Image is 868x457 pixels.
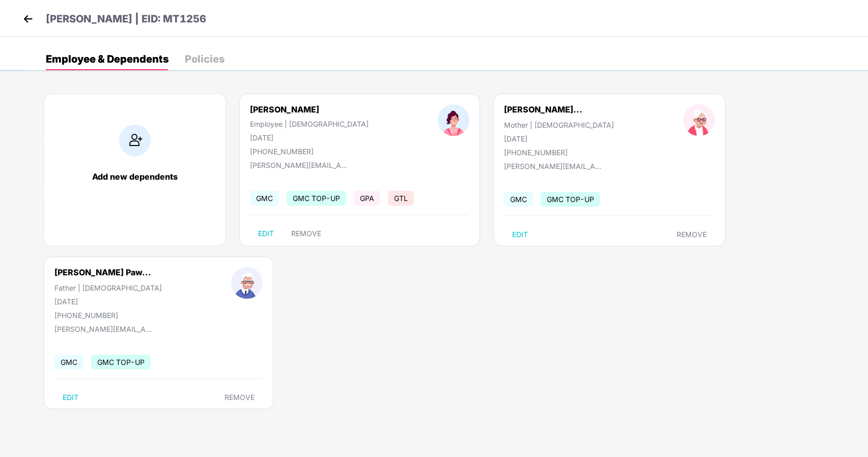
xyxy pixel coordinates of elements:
[54,172,215,182] div: Add new dependents
[291,230,321,238] span: REMOVE
[504,226,536,243] button: EDIT
[225,393,255,402] span: REMOVE
[185,54,225,64] div: Policies
[231,267,263,299] img: profileImage
[683,104,715,136] img: profileImage
[504,162,606,170] div: [PERSON_NAME][EMAIL_ADDRESS][PERSON_NAME][DOMAIN_NAME]
[250,161,352,169] div: [PERSON_NAME][EMAIL_ADDRESS][PERSON_NAME][DOMAIN_NAME]
[63,393,78,402] span: EDIT
[46,11,206,27] p: [PERSON_NAME] | EID: MT1256
[250,120,369,128] div: Employee | [DEMOGRAPHIC_DATA]
[91,355,151,369] span: GMC TOP-UP
[668,226,715,243] button: REMOVE
[287,191,346,206] span: GMC TOP-UP
[504,192,533,207] span: GMC
[54,389,87,406] button: EDIT
[677,231,707,239] span: REMOVE
[54,267,151,277] div: [PERSON_NAME] Paw...
[54,355,83,369] span: GMC
[258,230,274,238] span: EDIT
[504,148,614,157] div: [PHONE_NUMBER]
[250,133,369,142] div: [DATE]
[438,104,469,136] img: profileImage
[54,297,162,306] div: [DATE]
[504,104,582,115] div: [PERSON_NAME]...
[504,121,614,129] div: Mother | [DEMOGRAPHIC_DATA]
[250,191,279,206] span: GMC
[20,11,36,26] img: back
[54,283,162,292] div: Father | [DEMOGRAPHIC_DATA]
[216,389,263,406] button: REMOVE
[54,311,162,320] div: [PHONE_NUMBER]
[54,325,156,333] div: [PERSON_NAME][EMAIL_ADDRESS][PERSON_NAME][DOMAIN_NAME]
[512,231,528,239] span: EDIT
[46,54,169,64] div: Employee & Dependents
[250,104,369,115] div: [PERSON_NAME]
[504,134,614,143] div: [DATE]
[541,192,600,207] span: GMC TOP-UP
[250,147,369,156] div: [PHONE_NUMBER]
[354,191,380,206] span: GPA
[283,225,329,242] button: REMOVE
[388,191,414,206] span: GTL
[119,125,151,156] img: addIcon
[250,225,282,242] button: EDIT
